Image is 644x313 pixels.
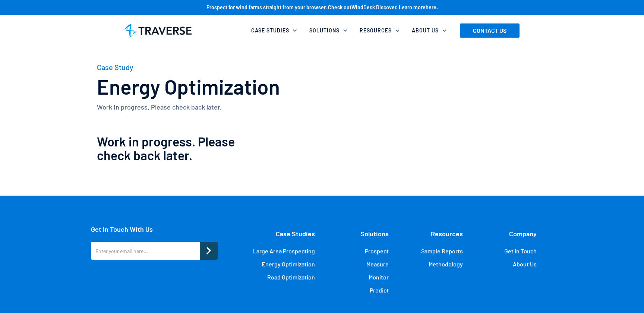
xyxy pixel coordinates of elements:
[360,225,389,242] div: Solutions
[370,287,389,294] a: Predict
[407,22,454,39] div: About Us
[262,260,315,268] a: Energy Optimization
[365,247,389,255] a: Prospect
[305,22,355,39] div: Solutions
[247,22,305,39] div: Case Studies
[91,242,218,263] form: footerGetInTouch
[97,135,242,162] h4: Work in progress. Please check back later.
[267,274,315,281] a: Road Optimization
[360,27,392,34] div: Resources
[309,27,340,34] div: Solutions
[369,274,389,281] a: Monitor
[97,102,280,112] p: Work in progress. Please check back later.
[351,4,396,10] a: WindDesk Discover
[206,4,351,10] strong: Prospect for wind farms straight from your browser. Check out
[509,225,537,242] div: Company
[91,242,200,260] input: Enter your email here...
[436,4,438,10] strong: .
[396,4,426,10] strong: . Learn more
[97,63,133,71] div: Case Study
[97,75,280,98] h1: Energy Optimization
[429,260,463,268] a: Methodology
[253,247,315,255] a: Large Area Prospecting
[251,27,289,34] div: Case Studies
[276,225,315,242] div: Case Studies
[431,225,463,242] div: Resources
[421,247,463,255] a: Sample Reports
[366,260,389,268] a: Measure
[355,22,407,39] div: Resources
[460,23,520,38] a: CONTACT US
[513,260,537,268] a: About Us
[91,225,218,233] div: Get In Touch With Us
[412,27,439,34] div: About Us
[504,247,537,255] a: Get in Touch
[200,242,218,260] input: Submit
[426,4,436,10] a: here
